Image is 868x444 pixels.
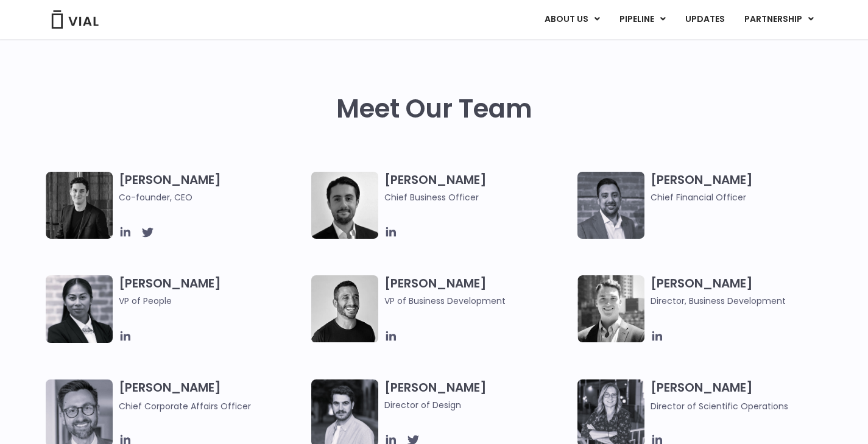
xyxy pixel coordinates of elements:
h3: [PERSON_NAME] [119,379,306,413]
h3: [PERSON_NAME] [651,379,838,413]
h3: [PERSON_NAME] [651,275,838,308]
img: A black and white photo of a smiling man in a suit at ARVO 2023. [577,275,644,342]
span: Chief Business Officer [384,191,571,204]
span: Director, Business Development [651,294,838,308]
h3: [PERSON_NAME] [651,172,838,204]
span: Director of Scientific Operations [651,400,788,412]
img: A black and white photo of a man smiling. [311,275,378,342]
h3: [PERSON_NAME] [119,275,306,325]
img: A black and white photo of a man in a suit holding a vial. [311,172,378,239]
h3: [PERSON_NAME] [384,172,571,204]
img: Headshot of smiling man named Samir [577,172,644,239]
h3: [PERSON_NAME] [384,275,571,308]
span: VP of Business Development [384,294,571,308]
a: ABOUT USMenu Toggle [535,9,609,30]
img: A black and white photo of a man in a suit attending a Summit. [46,172,113,239]
span: Chief Corporate Affairs Officer [119,400,251,412]
h2: Meet Our Team [336,94,532,124]
img: Catie [46,275,113,343]
h3: [PERSON_NAME] [384,379,571,412]
a: PARTNERSHIPMenu Toggle [735,9,824,30]
a: PIPELINEMenu Toggle [610,9,675,30]
span: VP of People [119,294,306,308]
a: UPDATES [676,9,734,30]
img: Vial Logo [51,10,99,29]
span: Chief Financial Officer [651,191,838,204]
span: Co-founder, CEO [119,191,306,204]
h3: [PERSON_NAME] [119,172,306,204]
span: Director of Design [384,398,571,412]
